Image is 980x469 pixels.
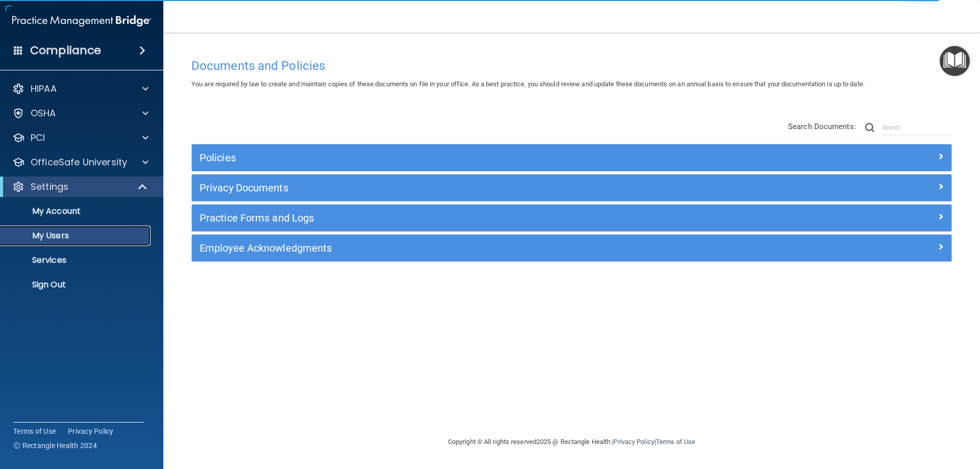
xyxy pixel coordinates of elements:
[31,107,56,119] p: OSHA
[31,132,45,144] p: PCI
[385,426,758,458] div: Copyright © All rights reserved 2025 @ Rectangle Health | |
[614,438,654,446] a: Privacy Policy
[191,80,865,88] span: You are required by law to create and maintain copies of these documents on file in your office. ...
[200,242,754,254] h5: Employee Acknowledgments
[788,122,856,131] span: Search Documents:
[12,132,149,144] a: PCI
[200,152,754,163] h5: Policies
[12,11,151,31] img: PMB logo
[882,120,952,135] input: Search
[7,280,146,290] p: Sign Out
[940,46,970,76] button: Open Resource Center
[656,438,695,446] a: Terms of Use
[200,240,944,256] a: Employee Acknowledgments
[7,231,146,241] p: My Users
[13,440,97,451] span: Ⓒ Rectangle Health 2024
[12,156,149,168] a: OfficeSafe University
[31,83,57,95] p: HIPAA
[12,181,148,193] a: Settings
[200,210,944,226] a: Practice Forms and Logs
[200,212,754,224] h5: Practice Forms and Logs
[12,83,149,95] a: HIPAA
[13,426,56,436] a: Terms of Use
[30,43,101,58] h4: Compliance
[200,150,944,166] a: Policies
[200,180,944,196] a: Privacy Documents
[12,107,149,119] a: OSHA
[31,156,127,168] p: OfficeSafe University
[68,426,114,436] a: Privacy Policy
[7,255,146,265] p: Services
[7,206,146,216] p: My Account
[865,123,874,132] img: ic-search.3b580494.png
[191,59,952,72] h4: Documents and Policies
[200,182,754,193] h5: Privacy Documents
[31,181,68,193] p: Settings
